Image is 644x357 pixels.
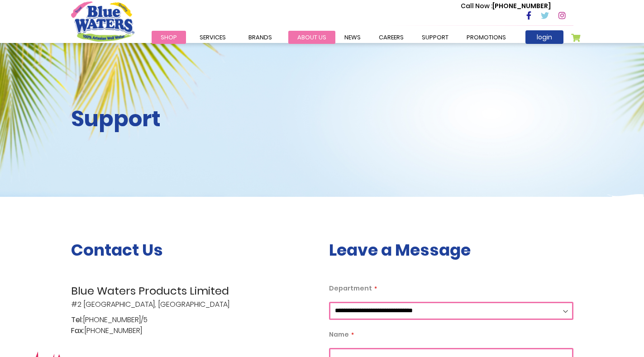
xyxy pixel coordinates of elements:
span: Fax: [71,325,84,336]
span: Blue Waters Products Limited [71,283,315,299]
a: about us [288,31,335,44]
span: Shop [161,33,177,42]
h3: Leave a Message [329,240,573,260]
h3: Contact Us [71,240,315,260]
span: Department [329,284,372,293]
span: Call Now : [461,1,492,10]
span: Name [329,330,349,339]
a: login [525,30,563,44]
h2: Support [71,106,315,132]
span: Services [200,33,226,42]
span: Tel: [71,314,83,325]
span: Brands [248,33,272,42]
a: support [413,31,458,44]
a: careers [370,31,413,44]
a: Promotions [458,31,515,44]
p: [PHONE_NUMBER]/5 [PHONE_NUMBER] [71,314,315,336]
a: store logo [71,1,134,41]
p: [PHONE_NUMBER] [461,1,551,11]
a: News [335,31,370,44]
p: #2 [GEOGRAPHIC_DATA], [GEOGRAPHIC_DATA] [71,283,315,310]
